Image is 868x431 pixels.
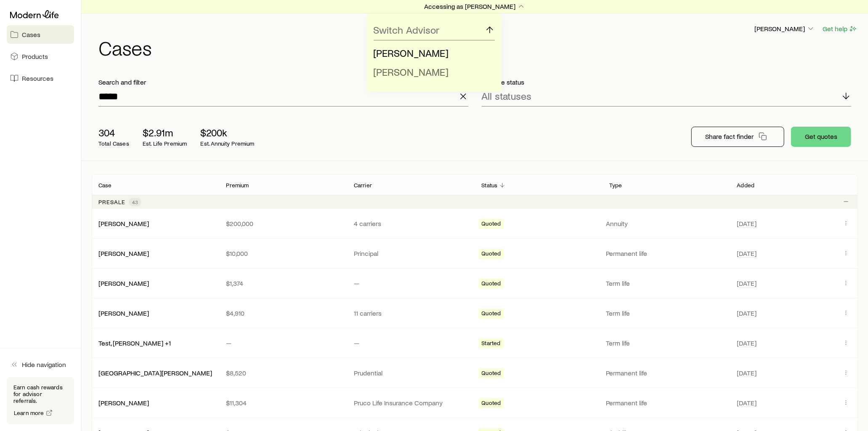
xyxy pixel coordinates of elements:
a: [PERSON_NAME] [98,249,149,257]
span: Quoted [482,370,501,378]
span: Hide navigation [22,360,66,369]
p: $8,520 [226,369,341,377]
p: Est. Life Premium [143,140,187,147]
p: Permanent life [606,399,727,407]
span: Learn more [14,410,44,416]
span: Quoted [482,250,501,259]
p: $10,000 [226,249,341,258]
p: Principal [354,249,468,258]
p: Term life [606,279,727,287]
p: 11 carriers [354,309,468,317]
p: Prudential [354,369,468,377]
span: [DATE] [737,369,757,377]
p: Added [737,182,755,189]
span: [PERSON_NAME] [374,47,449,59]
button: Hide navigation [7,355,74,374]
span: [PERSON_NAME] [374,66,449,78]
a: [PERSON_NAME] [98,399,149,407]
button: Share fact finder [691,127,784,147]
p: Accessing as [PERSON_NAME] [424,2,526,11]
p: Case [98,182,112,189]
p: Pruco Life Insurance Company [354,399,468,407]
a: Test, [PERSON_NAME] +1 [98,339,171,347]
p: Term life [606,309,727,317]
p: 304 [98,127,129,138]
p: Status [482,182,498,189]
div: [PERSON_NAME] [98,219,149,228]
p: Earn cash rewards for advisor referrals. [13,384,67,404]
span: [DATE] [737,309,757,317]
p: Total Cases [98,140,129,147]
p: Premium [226,182,249,189]
p: Term life [606,339,727,347]
p: Carrier [354,182,372,189]
div: [PERSON_NAME] [98,279,149,288]
p: Share fact finder [705,132,754,141]
span: Quoted [482,310,501,319]
li: Todd Wolfe [374,63,490,82]
a: [PERSON_NAME] [98,309,149,317]
a: [PERSON_NAME] [98,219,149,227]
p: Permanent life [606,369,727,377]
p: Presale [98,199,125,205]
p: $2.91m [143,127,187,138]
p: Switch Advisor [374,24,440,36]
p: — [226,339,341,347]
p: $200,000 [226,219,341,228]
span: 43 [132,199,138,205]
div: Test, [PERSON_NAME] +1 [98,339,171,348]
div: Earn cash rewards for advisor referrals.Learn more [7,377,74,424]
p: $1,374 [226,279,341,287]
button: Get quotes [791,127,851,147]
div: [PERSON_NAME] [98,399,149,407]
div: [PERSON_NAME] [98,249,149,258]
p: — [354,279,468,287]
span: [DATE] [737,399,757,407]
span: Quoted [482,220,501,229]
p: Est. Annuity Premium [201,140,255,147]
span: [DATE] [737,339,757,347]
span: Quoted [482,280,501,289]
a: [GEOGRAPHIC_DATA][PERSON_NAME] [98,369,212,377]
a: [PERSON_NAME] [98,279,149,287]
p: $4,910 [226,309,341,317]
span: Quoted [482,399,501,408]
p: $11,304 [226,399,341,407]
li: Ari Fischman [374,44,490,63]
span: Started [482,340,501,349]
div: [PERSON_NAME] [98,309,149,318]
span: [DATE] [737,249,757,258]
div: [GEOGRAPHIC_DATA][PERSON_NAME] [98,369,212,378]
p: All statuses [482,90,532,102]
p: Annuity [606,219,727,228]
span: [DATE] [737,279,757,287]
p: $200k [201,127,255,138]
p: Type [609,182,622,189]
p: 4 carriers [354,219,468,228]
p: — [354,339,468,347]
span: [DATE] [737,219,757,228]
p: Permanent life [606,249,727,258]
